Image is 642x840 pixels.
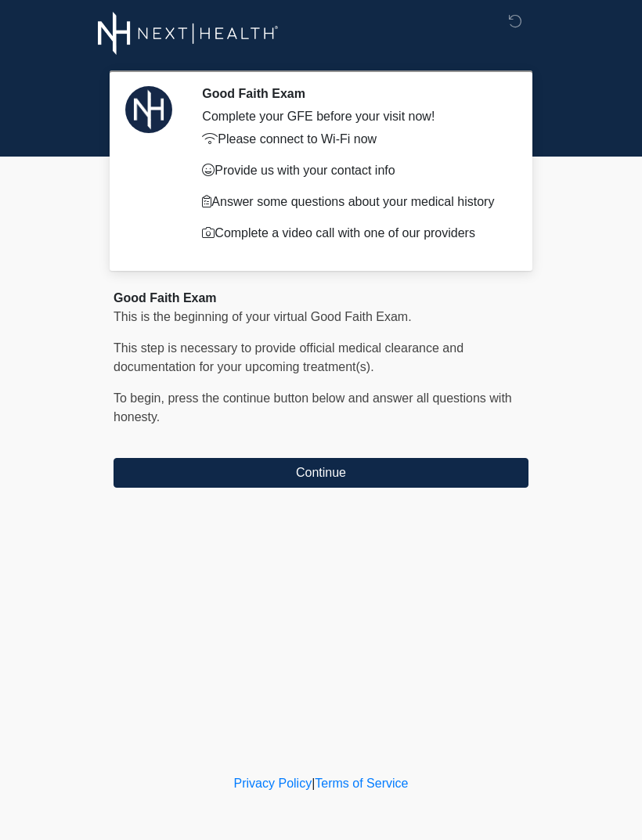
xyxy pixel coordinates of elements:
[202,193,505,211] p: Answer some questions about your medical history
[98,12,279,55] img: Next-Health Logo
[312,777,315,790] a: |
[114,289,528,308] div: Good Faith Exam
[114,310,412,323] span: This is the beginning of your virtual Good Faith Exam.
[114,391,512,424] span: To begin, ﻿﻿﻿﻿﻿﻿press the continue button below and answer all questions with honesty.
[202,224,505,243] p: Complete a video call with one of our providers
[125,86,172,133] img: Agent Avatar
[315,777,408,790] a: Terms of Service
[234,777,312,790] a: Privacy Policy
[114,458,528,488] button: Continue
[114,341,463,373] span: This step is necessary to provide official medical clearance and documentation for your upcoming ...
[202,130,505,149] p: Please connect to Wi-Fi now
[202,86,505,101] h2: Good Faith Exam
[202,107,505,126] div: Complete your GFE before your visit now!
[202,161,505,180] p: Provide us with your contact info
